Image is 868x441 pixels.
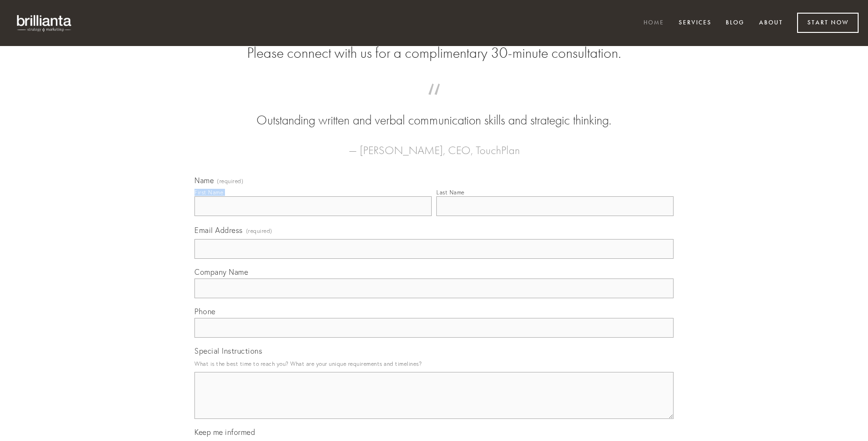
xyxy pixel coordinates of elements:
[209,93,659,130] blockquote: Outstanding written and verbal communication skills and strategic thinking.
[753,15,789,31] a: About
[9,9,80,37] img: brillianta - research, strategy, marketing
[217,178,243,184] span: (required)
[194,176,214,185] span: Name
[673,15,718,31] a: Services
[436,189,465,196] div: Last Name
[194,267,248,277] span: Company Name
[194,427,255,437] span: Keep me informed
[194,307,216,316] span: Phone
[637,15,670,31] a: Home
[194,225,243,235] span: Email Address
[194,346,262,356] span: Special Instructions
[194,357,674,370] p: What is the best time to reach you? What are your unique requirements and timelines?
[797,13,859,33] a: Start Now
[209,130,659,160] figcaption: — [PERSON_NAME], CEO, TouchPlan
[246,224,272,237] span: (required)
[720,15,751,31] a: Blog
[194,44,674,62] h2: Please connect with us for a complimentary 30-minute consultation.
[194,189,223,196] div: First Name
[209,93,659,111] span: “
